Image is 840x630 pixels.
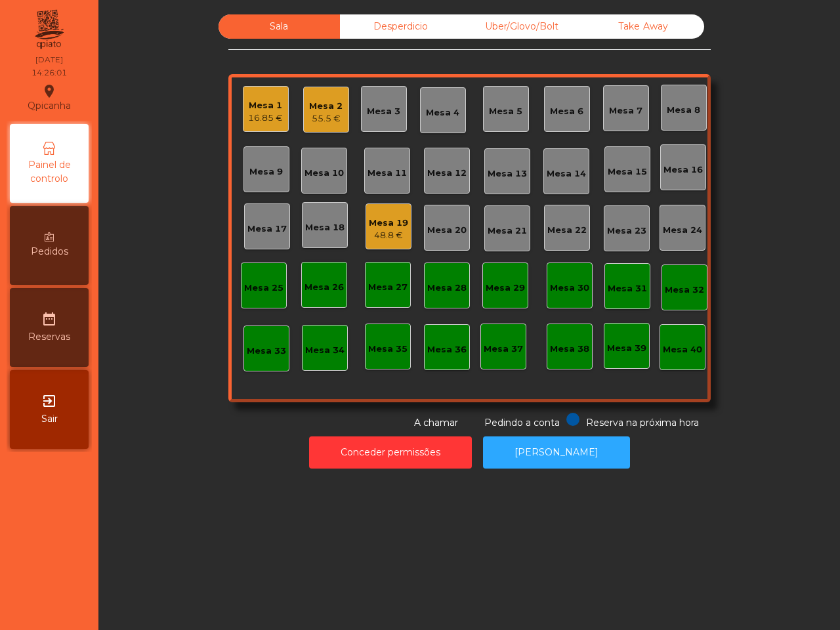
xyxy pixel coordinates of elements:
[608,165,647,178] div: Mesa 15
[427,282,467,295] div: Mesa 28
[31,245,68,259] span: Pedidos
[367,105,400,118] div: Mesa 3
[586,417,699,429] span: Reserva na próxima hora
[305,221,345,234] div: Mesa 18
[550,343,589,356] div: Mesa 38
[547,224,587,237] div: Mesa 22
[369,229,408,242] div: 48.8 €
[248,99,283,112] div: Mesa 1
[13,158,85,186] span: Painel de controlo
[608,282,647,295] div: Mesa 31
[484,417,560,429] span: Pedindo a conta
[41,311,57,327] i: date_range
[484,343,523,356] div: Mesa 37
[486,282,525,295] div: Mesa 29
[33,7,65,52] img: qpiato
[461,14,583,39] div: Uber/Glovo/Bolt
[550,282,589,295] div: Mesa 30
[244,282,283,295] div: Mesa 25
[609,104,642,117] div: Mesa 7
[28,81,71,114] div: Qpicanha
[426,106,459,119] div: Mesa 4
[219,14,340,39] div: Sala
[607,224,646,238] div: Mesa 23
[488,224,527,238] div: Mesa 21
[249,165,283,178] div: Mesa 9
[41,83,57,99] i: location_on
[304,167,344,180] div: Mesa 10
[663,224,702,237] div: Mesa 24
[427,343,467,356] div: Mesa 36
[367,167,407,180] div: Mesa 11
[583,14,704,39] div: Take Away
[41,412,58,426] span: Sair
[41,393,57,409] i: exit_to_app
[427,167,467,180] div: Mesa 12
[550,105,583,118] div: Mesa 6
[247,222,287,236] div: Mesa 17
[248,112,283,125] div: 16.85 €
[663,343,702,356] div: Mesa 40
[309,112,343,125] div: 55.5 €
[489,105,522,118] div: Mesa 5
[309,100,343,113] div: Mesa 2
[368,281,408,294] div: Mesa 27
[414,417,458,429] span: A chamar
[663,163,703,177] div: Mesa 16
[305,344,345,357] div: Mesa 34
[368,343,408,356] div: Mesa 35
[309,436,472,469] button: Conceder permissões
[667,104,700,117] div: Mesa 8
[427,224,467,237] div: Mesa 20
[31,67,67,79] div: 14:26:01
[304,281,344,294] div: Mesa 26
[340,14,461,39] div: Desperdicio
[483,436,630,469] button: [PERSON_NAME]
[247,345,286,358] div: Mesa 33
[28,330,70,344] span: Reservas
[369,217,408,230] div: Mesa 19
[488,167,527,180] div: Mesa 13
[547,167,586,180] div: Mesa 14
[607,342,646,355] div: Mesa 39
[665,283,704,297] div: Mesa 32
[35,54,63,66] div: [DATE]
